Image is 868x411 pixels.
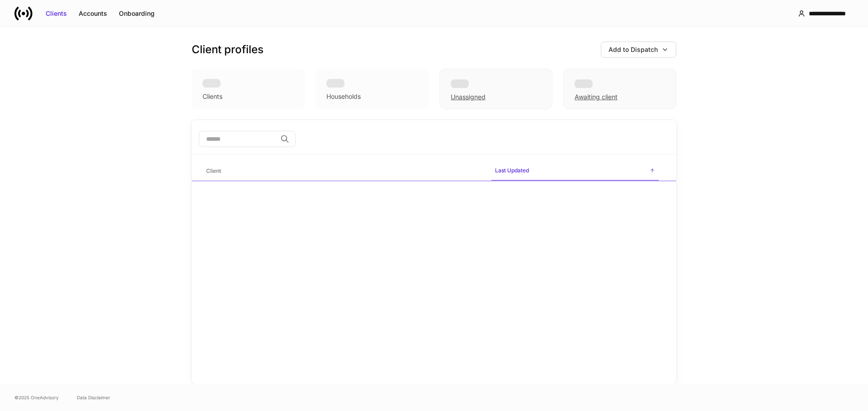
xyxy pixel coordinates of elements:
[119,9,155,18] div: Onboarding
[439,69,552,109] div: Unassigned
[495,166,529,175] h6: Last Updated
[14,394,59,401] span: © 2025 OneAdvisory
[77,394,110,401] a: Data Disclaimer
[113,6,160,21] button: Onboarding
[491,162,659,181] span: Last Updated
[73,6,113,21] button: Accounts
[326,92,361,101] div: Households
[203,92,222,101] div: Clients
[601,42,676,58] button: Add to Dispatch
[79,9,107,18] div: Accounts
[206,166,221,175] h6: Client
[40,6,73,21] button: Clients
[203,162,484,180] span: Client
[451,92,486,102] div: Unassigned
[575,92,618,102] div: Awaiting client
[46,9,67,18] div: Clients
[563,69,676,109] div: Awaiting client
[192,42,264,57] h3: Client profiles
[609,45,658,54] div: Add to Dispatch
